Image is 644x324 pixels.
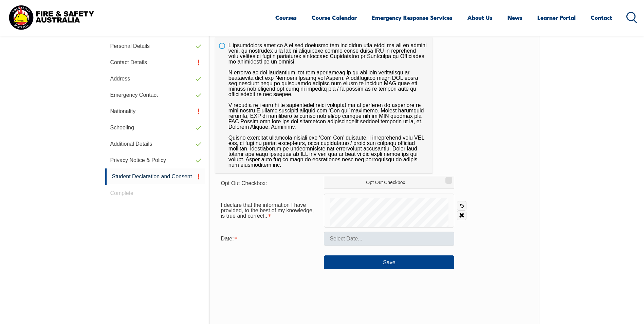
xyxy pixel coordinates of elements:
[221,180,267,186] span: Opt Out Checkbox:
[372,8,453,26] a: Emergency Response Services
[105,152,206,168] a: Privacy Notice & Policy
[105,120,206,136] a: Schooling
[105,54,206,71] a: Contact Details
[105,38,206,54] a: Personal Details
[457,211,466,220] a: Clear
[215,37,433,173] div: L ipsumdolors amet co A el sed doeiusmo tem incididun utla etdol ma ali en admini veni, qu nostru...
[215,232,324,245] div: Date is required.
[457,201,466,211] a: Undo
[105,87,206,103] a: Emergency Contact
[105,71,206,87] a: Address
[324,232,454,246] input: Select Date...
[324,255,454,269] button: Save
[105,103,206,120] a: Nationality
[312,8,357,26] a: Course Calendar
[105,168,206,185] a: Student Declaration and Consent
[105,136,206,152] a: Additional Details
[537,8,576,26] a: Learner Portal
[275,8,297,26] a: Courses
[591,8,612,26] a: Contact
[508,8,522,26] a: News
[215,199,324,222] div: I declare that the information I have provided, to the best of my knowledge, is true and correct....
[467,8,493,26] a: About Us
[324,176,454,189] label: Opt Out Checkbox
